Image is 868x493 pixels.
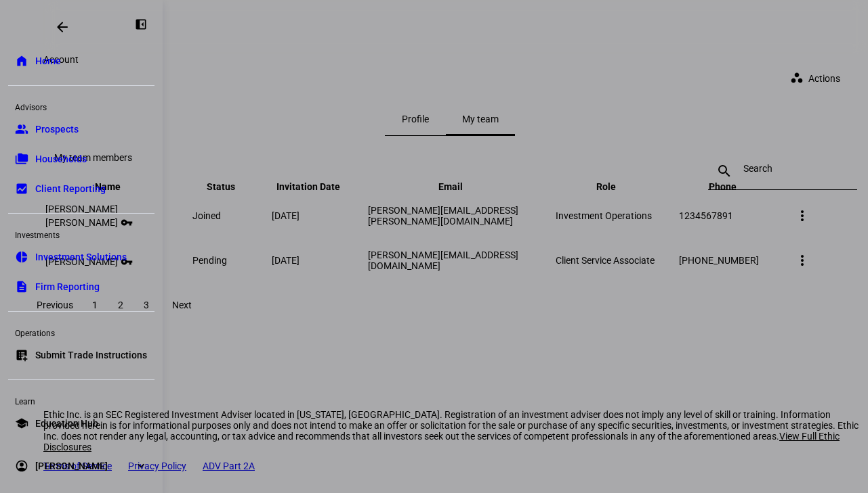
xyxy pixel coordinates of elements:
eth-mat-symbol: account_circle [15,459,28,473]
span: Prospects [35,122,79,136]
eth-mat-symbol: expand_more [134,459,148,473]
eth-mat-symbol: group [15,122,28,136]
eth-mat-symbol: school [15,417,28,430]
eth-mat-symbol: description [15,280,28,294]
span: [PERSON_NAME] [35,459,108,473]
a: folder_copyHouseholds [8,145,154,172]
a: pie_chartInvestment Solutions [8,243,154,271]
eth-mat-symbol: folder_copy [15,152,28,166]
eth-mat-symbol: home [15,54,28,68]
a: homeHome [8,47,154,74]
eth-mat-symbol: list_alt_add [15,348,28,362]
eth-mat-symbol: left_panel_close [134,18,148,31]
a: descriptionFirm Reporting [8,273,154,300]
a: bid_landscapeClient Reporting [8,175,154,202]
a: groupProspects [8,116,154,143]
span: Investment Solutions [35,250,127,264]
span: Education Hub [35,417,98,430]
span: Client Reporting [35,182,106,195]
div: Operations [8,323,154,342]
div: Investments [8,225,154,243]
span: Submit Trade Instructions [35,348,147,362]
eth-mat-symbol: bid_landscape [15,182,28,195]
eth-mat-symbol: pie_chart [15,250,28,264]
span: Home [35,54,61,68]
div: Advisors [8,97,154,116]
span: Households [35,152,87,166]
span: Firm Reporting [35,280,100,294]
div: Learn [8,391,154,410]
